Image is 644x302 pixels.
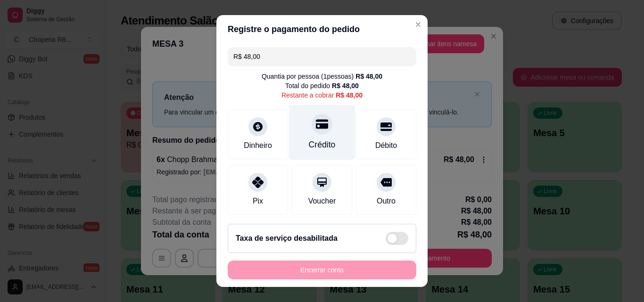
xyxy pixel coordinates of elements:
[377,196,396,207] div: Outro
[216,15,428,43] header: Registre o pagamento do pedido
[262,72,382,81] div: Quantia por pessoa ( 1 pessoas)
[233,47,411,66] input: Ex.: hambúrguer de cordeiro
[253,196,263,207] div: Pix
[309,139,336,151] div: Crédito
[355,72,382,81] div: R$ 48,00
[308,196,336,207] div: Voucher
[281,90,363,100] div: Restante a cobrar
[411,17,426,32] button: Close
[236,233,338,244] h2: Taxa de serviço desabilitada
[332,81,359,90] div: R$ 48,00
[375,140,397,151] div: Débito
[336,90,363,100] div: R$ 48,00
[244,140,272,151] div: Dinheiro
[285,81,359,90] div: Total do pedido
